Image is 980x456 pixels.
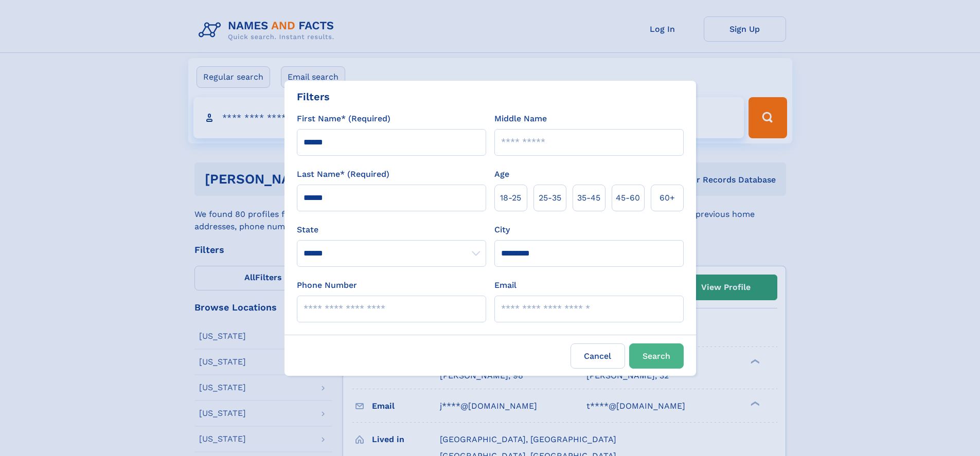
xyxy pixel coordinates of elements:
span: 35‑45 [577,192,600,204]
label: Phone Number [297,279,357,291]
span: 60+ [660,192,675,204]
label: Cancel [571,343,625,369]
span: 25‑35 [539,192,561,204]
label: Email [494,279,516,291]
span: 45‑60 [616,192,640,204]
label: Last Name* (Required) [297,168,389,180]
div: Filters [297,89,330,104]
label: Age [494,168,509,180]
label: State [297,224,486,236]
label: City [494,224,510,236]
button: Search [629,343,684,369]
label: Middle Name [494,113,547,125]
span: 18‑25 [500,192,521,204]
label: First Name* (Required) [297,113,390,125]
